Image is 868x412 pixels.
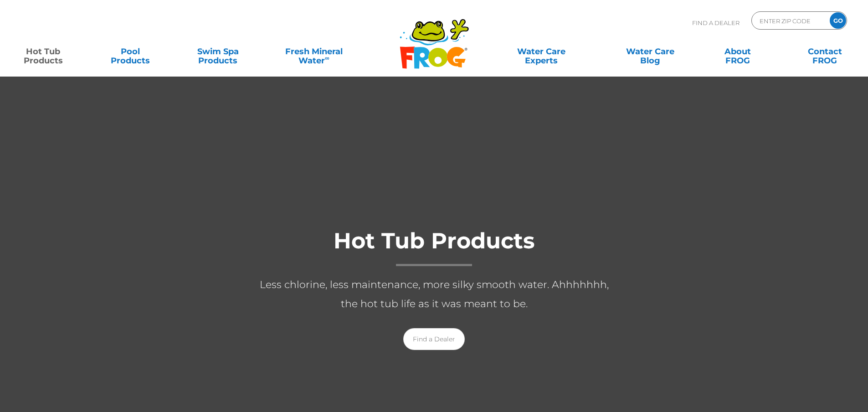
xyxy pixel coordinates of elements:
[9,42,77,61] a: Hot TubProducts
[616,42,684,61] a: Water CareBlog
[97,42,164,61] a: PoolProducts
[759,14,820,27] input: Zip Code Form
[704,42,771,61] a: AboutFROG
[486,42,596,61] a: Water CareExperts
[184,42,252,61] a: Swim SpaProducts
[271,42,356,61] a: Fresh MineralWater∞
[252,275,616,314] p: Less chlorine, less maintenance, more silky smooth water. Ahhhhhhh, the hot tub life as it was me...
[692,11,740,34] p: Find A Dealer
[403,328,465,350] a: Find a Dealer
[830,12,846,29] input: GO
[325,54,329,62] sup: ∞
[791,42,859,61] a: ContactFROG
[252,229,616,266] h1: Hot Tub Products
